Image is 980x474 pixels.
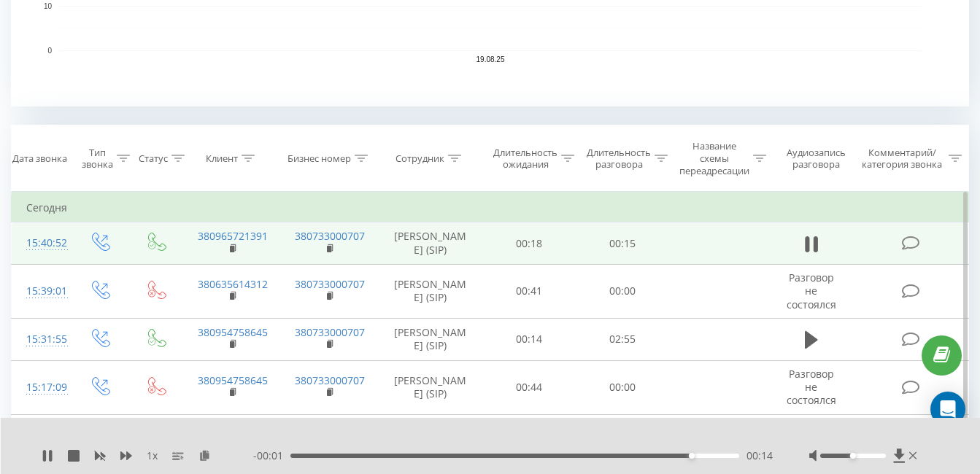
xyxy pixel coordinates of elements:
[493,147,557,171] div: Длительность ожидания
[12,193,969,222] td: Сегодня
[12,152,67,165] div: Дата звонка
[679,140,749,177] div: Название схемы переадресации
[198,229,268,243] a: 380965721391
[576,265,669,319] td: 00:00
[198,277,268,291] a: 380635614312
[576,222,669,265] td: 00:15
[576,318,669,360] td: 02:55
[587,147,651,171] div: Длительность разговора
[198,373,268,387] a: 380954758645
[477,55,505,63] text: 19.08.25
[295,325,365,339] a: 380733000707
[930,392,965,427] div: Open Intercom Messenger
[47,47,52,55] text: 0
[26,277,56,306] div: 15:39:01
[576,414,669,468] td: 00:00
[787,271,836,311] span: Разговор не состоялся
[482,318,576,360] td: 00:14
[482,222,576,265] td: 00:18
[206,152,238,165] div: Клиент
[860,147,945,171] div: Комментарий/категория звонка
[396,152,444,165] div: Сотрудник
[850,453,856,459] div: Accessibility label
[378,222,482,265] td: [PERSON_NAME] (SIP)
[746,448,773,463] span: 00:14
[82,147,113,171] div: Тип звонка
[147,448,158,463] span: 1 x
[44,2,53,10] text: 10
[482,414,576,468] td: 00:47
[378,265,482,319] td: [PERSON_NAME] (SIP)
[378,318,482,360] td: [PERSON_NAME] (SIP)
[26,373,56,402] div: 15:17:09
[576,360,669,414] td: 00:00
[295,373,365,387] a: 380733000707
[482,360,576,414] td: 00:44
[378,414,482,468] td: [PERSON_NAME] (SIP)
[253,448,290,463] span: - 00:01
[689,453,695,459] div: Accessibility label
[787,367,836,407] span: Разговор не состоялся
[780,147,853,171] div: Аудиозапись разговора
[378,360,482,414] td: [PERSON_NAME] (SIP)
[139,152,168,165] div: Статус
[295,277,365,291] a: 380733000707
[26,229,56,257] div: 15:40:52
[295,229,365,243] a: 380733000707
[482,265,576,319] td: 00:41
[288,152,351,165] div: Бизнес номер
[198,325,268,339] a: 380954758645
[26,325,56,354] div: 15:31:55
